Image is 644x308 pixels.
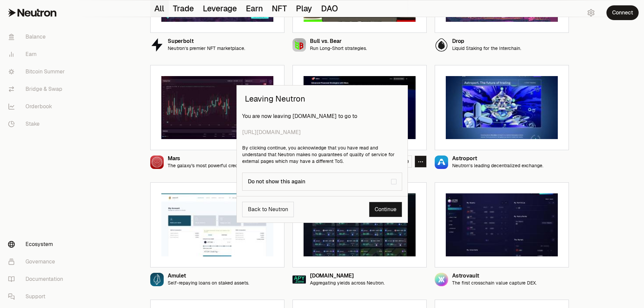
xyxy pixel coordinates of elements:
[248,178,391,185] div: Do not show this again
[242,144,402,165] p: By clicking continue, you acknowledge that you have read and understand that Neutron makes no gua...
[242,128,402,136] span: [URL][DOMAIN_NAME]
[369,202,402,217] a: Continue
[391,179,396,184] button: Do not show this again
[237,85,408,112] h2: Leaving Neutron
[242,112,402,136] p: You are now leaving [DOMAIN_NAME] to go to
[242,202,294,217] button: Back to Neutron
